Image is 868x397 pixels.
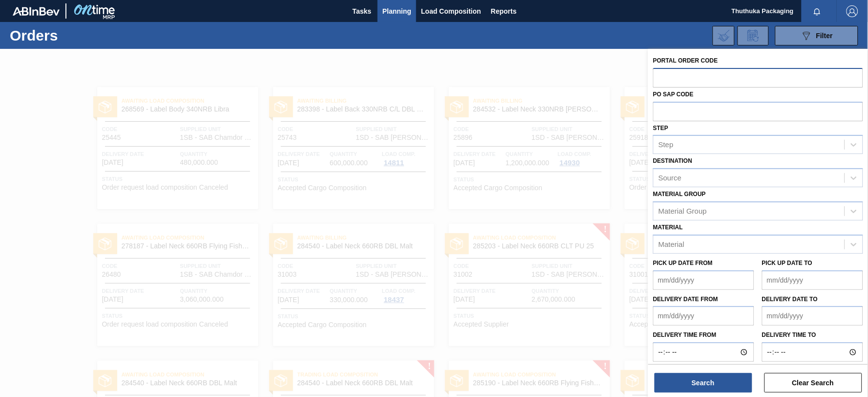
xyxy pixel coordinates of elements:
[653,57,718,64] label: Portal Order Code
[738,26,769,45] div: Order Review Request
[762,328,863,342] label: Delivery time to
[762,270,863,290] input: mm/dd/yyyy
[762,260,812,266] label: Pick up Date to
[653,306,754,326] input: mm/dd/yyyy
[491,5,517,17] span: Reports
[775,26,858,45] button: Filter
[13,7,60,16] img: TNhmsLtSVTkK8tSr43FrP2fwEKptu5GPRR3wAAAABJRU5ErkJggg==
[653,260,713,266] label: Pick up Date from
[762,296,818,303] label: Delivery Date to
[762,306,863,326] input: mm/dd/yyyy
[10,30,154,41] h1: Orders
[653,191,706,198] label: Material Group
[816,32,833,40] span: Filter
[847,5,858,17] img: Logout
[382,5,411,17] span: Planning
[658,174,682,182] div: Source
[421,5,481,17] span: Load Composition
[653,157,692,164] label: Destination
[658,207,707,215] div: Material Group
[653,328,754,342] label: Delivery time from
[653,296,718,303] label: Delivery Date from
[658,141,674,149] div: Step
[713,26,735,45] div: Import Order Negotiation
[351,5,373,17] span: Tasks
[653,125,668,132] label: Step
[658,240,684,248] div: Material
[653,224,683,231] label: Material
[653,270,754,290] input: mm/dd/yyyy
[802,4,833,18] button: Notifications
[653,91,694,98] label: PO SAP Code
[653,362,723,374] label: Show pending items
